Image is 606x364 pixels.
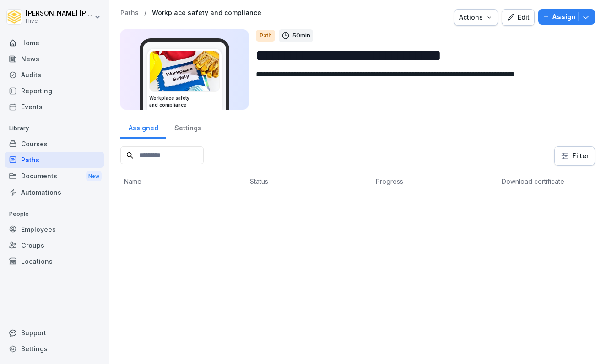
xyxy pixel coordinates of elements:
[166,115,209,139] a: Settings
[5,184,104,200] a: Automations
[26,10,92,17] p: [PERSON_NAME] [PERSON_NAME]
[5,67,104,83] a: Audits
[502,9,535,26] button: Edit
[552,12,575,22] p: Assign
[5,99,104,115] a: Events
[246,173,372,190] th: Status
[120,115,166,139] a: Assigned
[5,51,104,67] a: News
[372,173,498,190] th: Progress
[538,9,595,25] button: Assign
[507,12,530,22] div: Edit
[459,12,493,22] div: Actions
[5,221,104,237] a: Employees
[5,168,104,185] a: DocumentsNew
[5,237,104,253] a: Groups
[5,341,104,357] a: Settings
[26,18,92,24] p: Hive
[144,9,146,17] p: /
[5,207,104,221] p: People
[5,83,104,99] a: Reporting
[5,121,104,136] p: Library
[256,30,275,42] div: Path
[150,51,219,91] img: twaxla64lrmeoq0ccgctjh1j.png
[555,147,595,165] button: Filter
[292,31,310,40] p: 50 min
[120,173,246,190] th: Name
[560,151,589,161] div: Filter
[152,9,261,17] a: Workplace safety and compliance
[5,136,104,152] a: Courses
[5,152,104,168] a: Paths
[454,9,498,26] button: Actions
[5,35,104,51] a: Home
[5,253,104,269] a: Locations
[5,325,104,341] div: Support
[149,95,220,108] h3: Workplace safety and compliance
[120,9,139,17] a: Paths
[5,168,104,185] div: Documents
[86,171,102,182] div: New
